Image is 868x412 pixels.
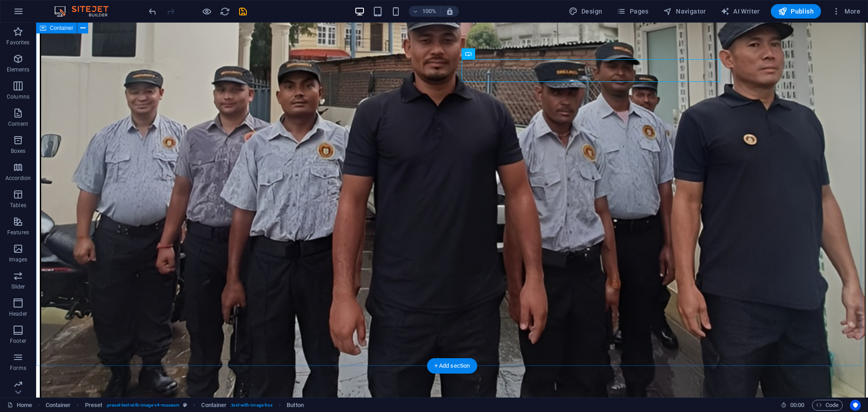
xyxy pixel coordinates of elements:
span: Container [50,25,73,31]
p: Header [9,310,27,317]
p: Forms [10,365,26,372]
span: Pages [617,7,648,16]
i: On resize automatically adjust zoom level to fit chosen device. [446,7,454,15]
span: Click to select. Double-click to edit [287,400,304,411]
button: reload [219,6,230,17]
span: 00 00 [790,400,804,411]
span: Click to select. Double-click to edit [85,400,103,411]
p: Tables [10,202,26,209]
h6: Session time [781,400,805,411]
nav: breadcrumb [46,400,304,411]
button: Code [812,400,843,411]
button: Click here to leave preview mode and continue editing [201,6,212,17]
div: + Add section [427,358,477,374]
p: Slider [11,283,25,290]
p: Columns [7,93,29,100]
button: AI Writer [717,4,764,19]
i: Reload page [220,6,230,17]
span: Design [569,7,603,16]
p: Images [9,256,28,263]
div: Domain: [DOMAIN_NAME] [24,24,99,31]
span: AI Writer [721,7,760,16]
span: Navigator [663,7,706,16]
p: Accordion [5,175,31,182]
span: . preset-text-with-image-v4-museum [106,400,179,411]
img: Editor Logo [52,6,120,17]
span: Code [816,400,839,411]
button: Usercentrics [850,400,861,411]
p: Footer [10,337,26,345]
div: Keywords by Traffic [100,53,152,59]
p: Elements [7,66,30,73]
span: : [797,402,798,408]
button: Design [565,4,606,19]
button: More [828,4,864,19]
img: logo_orange.svg [14,14,22,22]
span: Click to select. Double-click to edit [46,400,71,411]
span: Publish [778,7,814,16]
div: Design (Ctrl+Alt+Y) [565,4,606,19]
img: tab_domain_overview_orange.svg [24,52,32,60]
p: Favorites [6,39,29,46]
img: tab_keywords_by_traffic_grey.svg [90,52,97,60]
button: Publish [771,4,821,19]
button: undo [147,6,158,17]
a: Click to cancel selection. Double-click to open Pages [7,400,32,411]
span: More [832,7,860,16]
button: Navigator [660,4,710,19]
i: This element is a customizable preset [183,403,187,407]
button: save [237,6,248,17]
div: Domain Overview [34,53,81,59]
h6: 100% [422,6,437,17]
p: Boxes [11,147,26,155]
p: Content [8,120,28,128]
button: Pages [613,4,652,19]
img: website_grey.svg [14,24,22,31]
i: Undo: Change button (Ctrl+Z) [147,6,158,17]
span: Click to select. Double-click to edit [201,400,226,411]
span: . text-with-image-box [230,400,273,411]
p: Features [7,229,29,236]
div: v 4.0.25 [25,14,44,22]
button: 100% [409,6,441,17]
i: Save (Ctrl+S) [238,6,248,17]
